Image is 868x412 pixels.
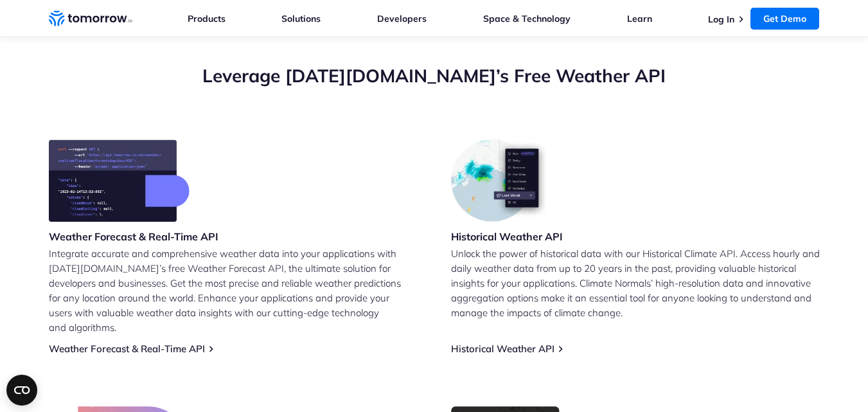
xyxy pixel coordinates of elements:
[451,343,554,355] a: Historical Weather API
[708,13,734,25] a: Log In
[188,13,226,24] a: Products
[627,13,652,24] a: Learn
[49,343,205,355] a: Weather Forecast & Real-Time API
[49,246,418,335] p: Integrate accurate and comprehensive weather data into your applications with [DATE][DOMAIN_NAME]...
[6,375,37,406] button: Open CMP widget
[281,13,321,24] a: Solutions
[483,13,571,24] a: Space & Technology
[451,229,563,244] h3: Historical Weather API
[750,8,819,30] a: Get Demo
[49,64,820,88] h2: Leverage [DATE][DOMAIN_NAME]’s Free Weather API
[49,229,218,244] h3: Weather Forecast & Real-Time API
[377,13,427,24] a: Developers
[451,246,820,320] p: Unlock the power of historical data with our Historical Climate API. Access hourly and daily weat...
[49,9,132,28] a: Home link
